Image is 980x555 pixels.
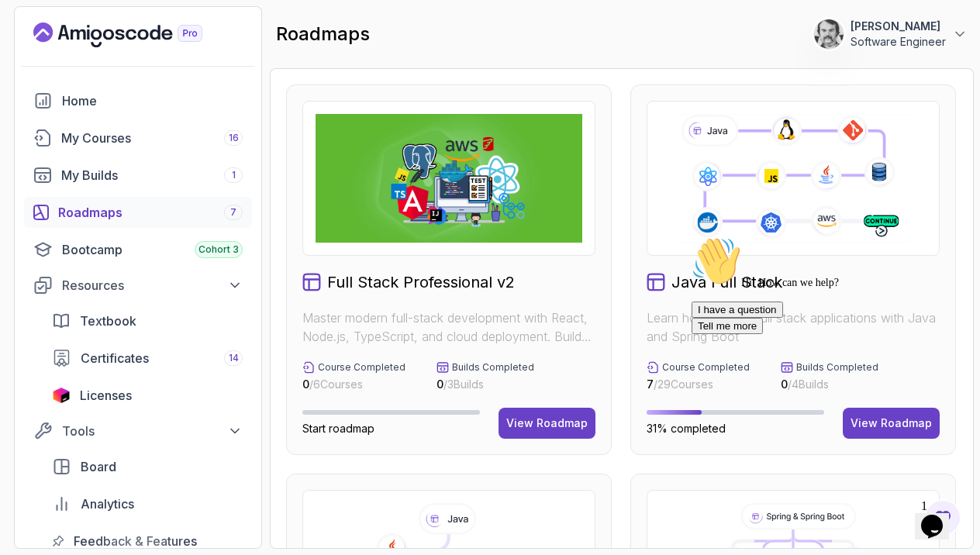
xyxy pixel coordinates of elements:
span: 0 [437,377,443,391]
a: textbook [43,305,252,336]
h2: Full Stack Professional v2 [327,271,515,293]
p: [PERSON_NAME] [851,19,946,34]
span: 31% completed [647,422,726,435]
button: Tools [24,417,252,445]
a: courses [24,122,252,153]
img: Full Stack Professional v2 [316,114,582,243]
div: Bootcamp [62,240,243,259]
a: licenses [43,380,252,411]
span: Analytics [81,495,134,513]
a: certificates [43,343,252,374]
div: Roadmaps [58,203,243,222]
p: Master modern full-stack development with React, Node.js, TypeScript, and cloud deployment. Build... [302,309,595,346]
h2: Java Full Stack [671,271,782,293]
span: Feedback & Features [74,532,197,550]
div: My Courses [61,129,243,147]
div: Tools [62,422,243,440]
div: 👋Hi! How can we help?I have a questionTell me more [6,6,285,104]
a: home [24,85,252,116]
span: Hi! How can we help? [6,47,154,58]
img: jetbrains icon [52,388,71,403]
div: Resources [62,276,243,295]
button: Tell me more [6,88,78,104]
span: Board [81,457,116,476]
a: Landing page [33,22,238,47]
p: Course Completed [662,361,750,374]
div: View Roadmap [506,415,588,431]
button: I have a question [6,71,98,88]
a: analytics [43,488,252,519]
p: / 29 Courses [647,377,750,392]
span: Textbook [80,312,136,330]
span: 14 [229,352,239,364]
p: / 6 Courses [302,377,405,392]
div: My Builds [61,166,243,184]
span: 7 [230,206,236,219]
span: Start roadmap [302,422,374,435]
span: 0 [302,377,309,391]
p: Course Completed [318,361,405,374]
a: bootcamp [24,234,252,265]
span: Cohort 3 [198,243,239,256]
span: 16 [229,132,239,144]
button: user profile image[PERSON_NAME]Software Engineer [813,19,968,50]
span: 7 [647,377,654,391]
p: Builds Completed [452,361,534,374]
span: Licenses [80,386,132,405]
h2: roadmaps [276,22,370,47]
iframe: chat widget [915,493,964,539]
button: View Roadmap [499,408,595,439]
button: Resources [24,271,252,299]
a: board [43,451,252,482]
img: user profile image [814,19,844,49]
p: Software Engineer [851,34,946,50]
a: builds [24,160,252,191]
p: / 3 Builds [437,377,534,392]
img: :wave: [6,6,56,56]
span: 1 [232,169,236,181]
p: Learn how to build full stack applications with Java and Spring Boot [647,309,940,346]
span: Certificates [81,349,149,367]
div: Home [62,91,243,110]
iframe: chat widget [685,230,964,485]
a: roadmaps [24,197,252,228]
